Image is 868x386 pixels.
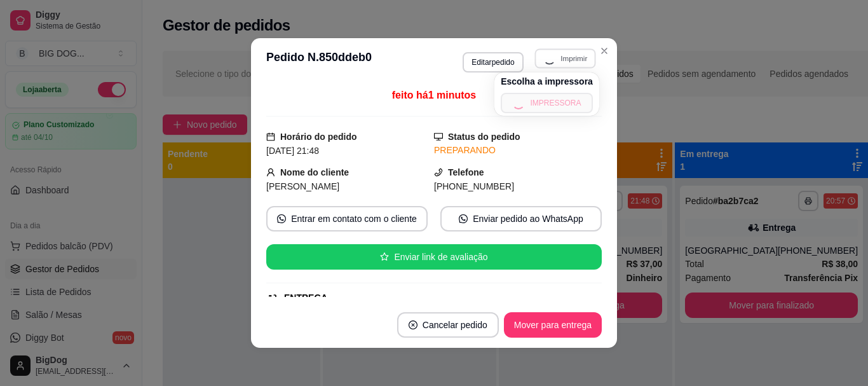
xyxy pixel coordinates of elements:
[440,206,602,231] button: whats-appEnviar pedido ao WhatsApp
[266,181,339,191] span: [PERSON_NAME]
[266,48,372,72] h3: Pedido N. 850ddeb0
[434,144,602,157] div: PREPARANDO
[397,312,499,338] button: close-circleCancelar pedido
[266,244,602,270] button: starEnviar link de avaliação
[448,167,484,177] strong: Telefone
[392,90,476,100] span: feito há 1 minutos
[434,132,443,141] span: desktop
[448,132,520,142] strong: Status do pedido
[434,181,514,191] span: [PHONE_NUMBER]
[459,214,468,223] span: whats-app
[280,132,357,142] strong: Horário do pedido
[463,52,523,72] button: Editarpedido
[266,132,275,141] span: calendar
[266,168,275,177] span: user
[284,291,327,305] div: ENTREGA
[280,167,349,177] strong: Nome do cliente
[594,41,614,61] button: Close
[434,168,443,177] span: phone
[277,214,286,223] span: whats-app
[380,252,389,261] span: star
[266,206,428,231] button: whats-appEntrar em contato com o cliente
[409,321,417,329] span: close-circle
[266,146,319,156] span: [DATE] 21:48
[501,75,593,88] h4: Escolha a impressora
[504,312,602,338] button: Mover para entrega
